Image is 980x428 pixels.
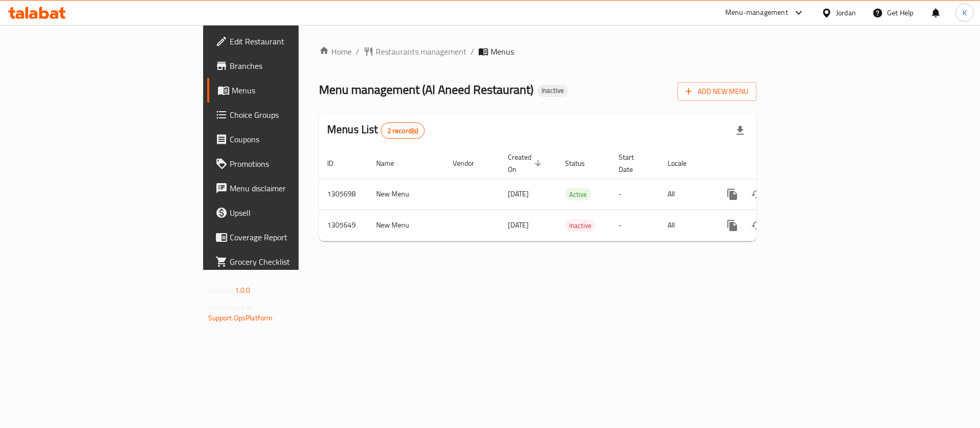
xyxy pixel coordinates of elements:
[230,207,359,219] span: Upsell
[619,151,647,175] span: Start Date
[319,45,756,58] nav: breadcrumb
[381,126,425,136] span: 2 record(s)
[745,213,769,238] button: Change Status
[230,256,359,268] span: Grocery Checklist
[471,45,474,58] li: /
[207,200,367,225] a: Upsell
[208,284,233,297] span: Version:
[725,7,788,19] div: Menu-management
[659,179,712,210] td: All
[565,220,596,232] span: Inactive
[319,148,826,241] table: enhanced table
[230,133,359,145] span: Coupons
[610,179,659,210] td: -
[327,122,425,139] h2: Menus List
[235,284,251,297] span: 1.0.0
[207,78,367,103] a: Menus
[537,86,568,95] span: Inactive
[745,182,769,207] button: Change Status
[207,54,367,78] a: Branches
[712,148,826,179] th: Actions
[453,157,487,169] span: Vendor
[230,158,359,170] span: Promotions
[207,249,367,274] a: Grocery Checklist
[685,85,748,98] span: Add New Menu
[376,157,407,169] span: Name
[376,45,467,58] span: Restaurants management
[565,188,591,200] div: Active
[720,213,745,238] button: more
[677,82,756,101] button: Add New Menu
[232,84,359,96] span: Menus
[363,45,467,58] a: Restaurants management
[381,122,425,139] div: Total records count
[368,179,445,210] td: New Menu
[327,157,347,169] span: ID
[208,301,255,314] span: Get support on:
[230,35,359,47] span: Edit Restaurant
[319,78,533,101] span: Menu management ( Al Aneed Restaurant )
[207,127,367,152] a: Coupons
[668,157,700,169] span: Locale
[963,7,967,18] span: K
[230,182,359,194] span: Menu disclaimer
[565,219,596,232] div: Inactive
[565,189,591,200] span: Active
[207,225,367,249] a: Coverage Report
[720,182,745,207] button: more
[610,210,659,241] td: -
[230,231,359,243] span: Coverage Report
[728,118,752,143] div: Export file
[230,109,359,121] span: Choice Groups
[836,7,856,18] div: Jordan
[508,218,529,232] span: [DATE]
[565,157,598,169] span: Status
[230,60,359,72] span: Branches
[207,103,367,127] a: Choice Groups
[508,151,545,175] span: Created On
[207,176,367,200] a: Menu disclaimer
[368,210,445,241] td: New Menu
[207,29,367,54] a: Edit Restaurant
[491,45,514,58] span: Menus
[659,210,712,241] td: All
[208,311,273,324] a: Support.OpsPlatform
[508,187,529,200] span: [DATE]
[207,152,367,176] a: Promotions
[537,85,568,97] div: Inactive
